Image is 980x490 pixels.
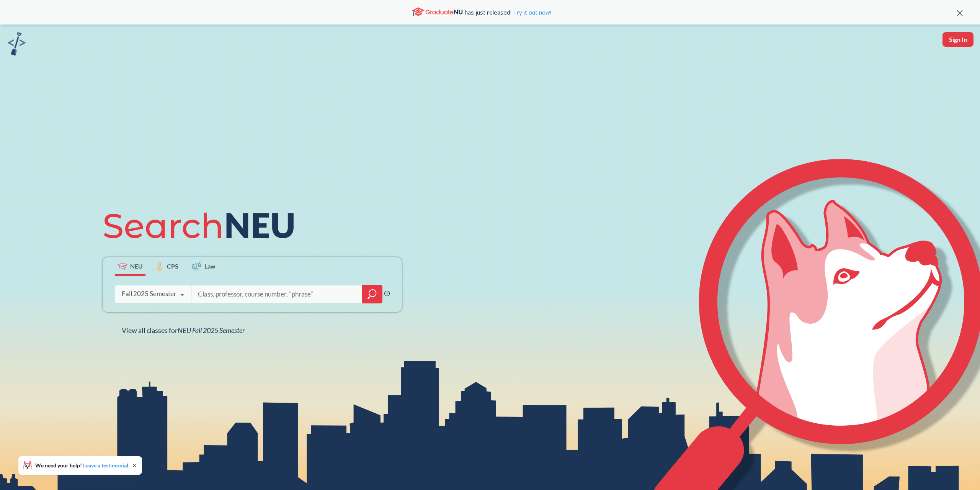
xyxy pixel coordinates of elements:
span: NEU Fall 2025 Semester [178,326,245,334]
svg: magnifying glass [367,289,377,300]
span: CPS [167,262,178,270]
span: We need your help! [35,463,128,468]
div: Fall 2025 Semester [122,290,176,298]
a: Leave a testimonial [83,462,128,469]
a: Try it out now! [511,8,551,16]
button: Sign In [942,32,973,47]
span: Law [204,262,216,270]
span: View all classes for [122,326,245,334]
span: has just released! [465,8,551,16]
a: sandbox logo [8,32,26,58]
input: Class, professor, course number, "phrase" [197,286,356,302]
img: sandbox logo [8,32,26,56]
span: NEU [130,262,143,270]
div: magnifying glass [362,285,382,303]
